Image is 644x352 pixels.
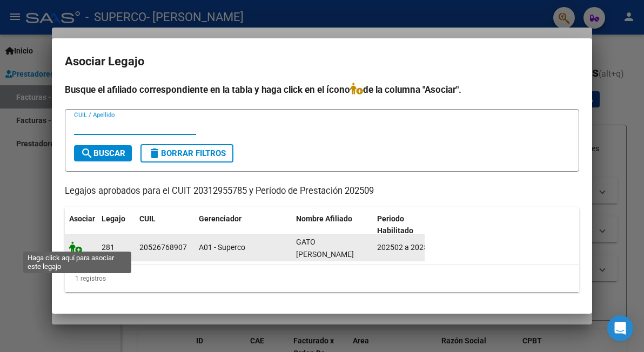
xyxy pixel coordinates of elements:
span: A01 - Superco [199,243,245,252]
h2: Asociar Legajo [65,51,579,72]
datatable-header-cell: Gerenciador [194,207,292,243]
button: Buscar [74,145,132,161]
span: Nombre Afiliado [296,214,352,223]
mat-icon: delete [148,147,161,160]
span: Legajo [102,214,125,223]
span: Buscar [81,148,125,158]
span: Borrar Filtros [148,148,226,158]
div: 1 registros [65,265,579,292]
div: 202502 a 202512 [377,241,441,254]
div: Open Intercom Messenger [607,315,633,341]
datatable-header-cell: Asociar [65,207,97,243]
datatable-header-cell: Nombre Afiliado [292,207,373,243]
span: Asociar [69,214,95,223]
div: 20526768907 [139,241,187,254]
span: 281 [102,243,115,252]
button: Borrar Filtros [140,144,233,163]
datatable-header-cell: Periodo Habilitado [373,207,446,243]
span: Gerenciador [199,214,242,223]
p: Legajos aprobados para el CUIT 20312955785 y Período de Prestación 202509 [65,185,579,198]
span: GATO JUAN IGNACIO [296,238,354,259]
span: Periodo Habilitado [377,214,413,235]
h4: Busque el afiliado correspondiente en la tabla y haga click en el ícono de la columna "Asociar". [65,83,579,97]
datatable-header-cell: CUIL [135,207,194,243]
datatable-header-cell: Legajo [97,207,135,243]
mat-icon: search [81,147,93,160]
span: CUIL [139,214,156,223]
